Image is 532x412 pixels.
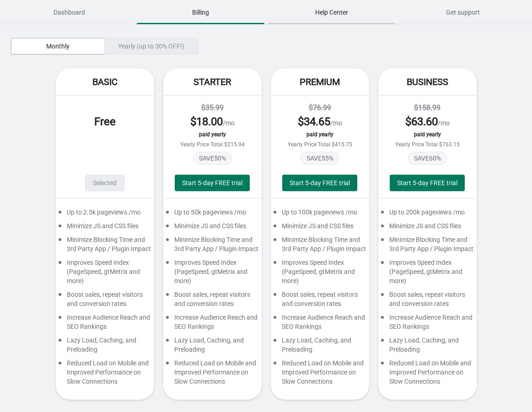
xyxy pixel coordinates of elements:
div: paid yearly [280,131,360,138]
span: $ 34.65 [298,115,330,128]
div: Increase Audience Reach and SEO Rankings [56,313,154,336]
span: $ 18.00 [190,115,223,128]
button: Start 5-day FREE trial [390,175,465,191]
div: Lazy Load, Caching, and Preloading [163,336,262,358]
div: Minimize JS and CSS files [378,221,477,235]
div: paid yearly [387,131,468,138]
div: Basic [56,68,154,96]
div: Starter [163,68,262,96]
div: /mo [387,114,468,129]
div: Lazy Load, Caching, and Preloading [56,336,154,358]
div: Up to 100k pageviews /mo [271,208,369,221]
div: Minimize JS and CSS files [56,221,154,235]
div: Boost sales, repeat visitors and conversion rates [271,290,369,313]
div: Reduced Load on Mobile and Improved Performance on Slow Connections [56,358,154,391]
div: Increase Audience Reach and SEO Rankings [163,313,262,336]
div: Increase Audience Reach and SEO Rankings [271,313,369,336]
div: Yearly Price Total $215.94 [172,141,253,148]
div: Up to 50k pageviews /mo [163,208,262,221]
span: Start 5-day FREE trial [182,179,242,187]
div: Yearly Price Total $415.75 [280,141,360,148]
div: /mo [280,114,360,129]
div: Lazy Load, Caching, and Preloading [271,336,369,358]
div: Yearly Price Total $763.15 [387,141,468,148]
div: $76.99 [280,102,360,113]
button: Start 5-day FREE trial [175,175,250,191]
div: Minimize Blocking Time and 3rd Party App / Plugin Impact [378,235,477,258]
button: Dashboard [4,0,135,24]
div: Reduced Load on Mobile and Improved Performance on Slow Connections [378,358,477,391]
span: Monthly [46,43,70,50]
div: Boost sales, repeat visitors and conversion rates [56,290,154,313]
span: Billing [137,4,264,21]
div: Reduced Load on Mobile and Improved Performance on Slow Connections [163,358,262,391]
div: Lazy Load, Caching, and Preloading [378,336,477,358]
div: Up to 2.5k pageviews /mo [56,208,154,221]
div: Minimize Blocking Time and 3rd Party App / Plugin Impact [56,235,154,258]
div: /mo [172,114,253,129]
div: $158.99 [387,102,468,113]
div: Business [378,68,477,96]
button: Start 5-day FREE trial [282,175,357,191]
div: Minimize Blocking Time and 3rd Party App / Plugin Impact [271,235,369,258]
div: Premium [271,68,369,96]
span: Get support [399,4,527,21]
button: Monthly [11,38,105,54]
div: Increase Audience Reach and SEO Rankings [378,313,477,336]
div: Improves Speed Index (PageSpeed, gtMetrix and more) [56,258,154,290]
span: Start 5-day FREE trial [290,179,350,187]
span: SAVE 60 % [408,152,447,165]
div: Improves Speed Index (PageSpeed, gtMetrix and more) [378,258,477,290]
div: Minimize JS and CSS files [163,221,262,235]
div: Minimize JS and CSS files [271,221,369,235]
span: SAVE 50 % [193,152,232,165]
span: Help Center [268,4,396,21]
div: paid yearly [172,131,253,138]
span: SAVE 55 % [301,152,339,165]
span: Start 5-day FREE trial [397,179,457,187]
div: Boost sales, repeat visitors and conversion rates [378,290,477,313]
div: Up to 200k pageviews /mo [378,208,477,221]
div: $35.99 [172,102,253,113]
div: Improves Speed Index (PageSpeed, gtMetrix and more) [163,258,262,290]
div: Boost sales, repeat visitors and conversion rates [163,290,262,313]
span: $ 63.60 [405,115,438,128]
span: Free [94,115,116,128]
div: Improves Speed Index (PageSpeed, gtMetrix and more) [271,258,369,290]
span: Dashboard [5,4,133,21]
div: Minimize Blocking Time and 3rd Party App / Plugin Impact [163,235,262,258]
div: Reduced Load on Mobile and Improved Performance on Slow Connections [271,358,369,391]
